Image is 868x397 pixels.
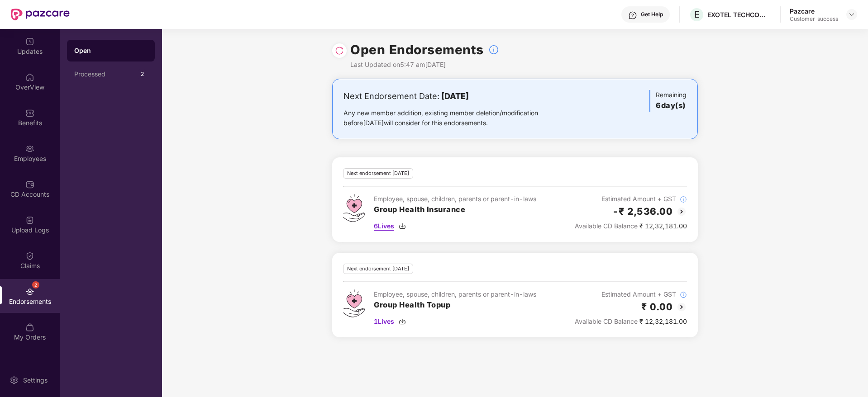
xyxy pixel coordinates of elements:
img: svg+xml;base64,PHN2ZyB4bWxucz0iaHR0cDovL3d3dy53My5vcmcvMjAwMC9zdmciIHdpZHRoPSI0Ny43MTQiIGhlaWdodD... [343,194,365,222]
div: Remaining [649,90,687,112]
img: svg+xml;base64,PHN2ZyBpZD0iVXBkYXRlZCIgeG1sbnM9Imh0dHA6Ly93d3cudzMub3JnLzIwMDAvc3ZnIiB3aWR0aD0iMj... [25,37,34,46]
div: 2 [32,281,39,288]
div: Estimated Amount + GST [575,194,687,204]
div: EXOTEL TECHCOM PRIVATE LIMITED [707,10,771,19]
b: [DATE] [441,91,469,101]
div: Processed [74,71,137,78]
h3: Group Health Insurance [374,204,536,216]
img: svg+xml;base64,PHN2ZyBpZD0iSW5mb18tXzMyeDMyIiBkYXRhLW5hbWU9IkluZm8gLSAzMngzMiIgeG1sbnM9Imh0dHA6Ly... [680,291,687,298]
img: svg+xml;base64,PHN2ZyBpZD0iQ0RfQWNjb3VudHMiIGRhdGEtbmFtZT0iQ0QgQWNjb3VudHMiIHhtbG5zPSJodHRwOi8vd3... [25,180,34,189]
div: Next endorsement [DATE] [343,168,413,179]
img: svg+xml;base64,PHN2ZyBpZD0iSW5mb18tXzMyeDMyIiBkYXRhLW5hbWU9IkluZm8gLSAzMngzMiIgeG1sbnM9Imh0dHA6Ly... [680,196,687,203]
img: svg+xml;base64,PHN2ZyBpZD0iU2V0dGluZy0yMHgyMCIgeG1sbnM9Imh0dHA6Ly93d3cudzMub3JnLzIwMDAvc3ZnIiB3aW... [10,376,19,385]
div: Next Endorsement Date: [343,90,567,103]
img: svg+xml;base64,PHN2ZyBpZD0iSW5mb18tXzMyeDMyIiBkYXRhLW5hbWU9IkluZm8gLSAzMngzMiIgeG1sbnM9Imh0dHA6Ly... [488,44,499,55]
span: E [694,9,700,20]
img: svg+xml;base64,PHN2ZyBpZD0iRG93bmxvYWQtMzJ4MzIiIHhtbG5zPSJodHRwOi8vd3d3LnczLm9yZy8yMDAwL3N2ZyIgd2... [399,222,406,230]
img: svg+xml;base64,PHN2ZyBpZD0iVXBsb2FkX0xvZ3MiIGRhdGEtbmFtZT0iVXBsb2FkIExvZ3MiIHhtbG5zPSJodHRwOi8vd3... [25,216,34,225]
img: svg+xml;base64,PHN2ZyBpZD0iRHJvcGRvd24tMzJ4MzIiIHhtbG5zPSJodHRwOi8vd3d3LnczLm9yZy8yMDAwL3N2ZyIgd2... [848,11,855,18]
h1: Open Endorsements [350,40,484,60]
h2: ₹ 0.00 [641,299,672,314]
img: svg+xml;base64,PHN2ZyBpZD0iQmFjay0yMHgyMCIgeG1sbnM9Imh0dHA6Ly93d3cudzMub3JnLzIwMDAvc3ZnIiB3aWR0aD... [676,206,687,217]
img: New Pazcare Logo [11,9,70,20]
div: ₹ 12,32,181.00 [575,221,687,231]
div: Employee, spouse, children, parents or parent-in-laws [374,194,536,204]
div: Any new member addition, existing member deletion/modification before [DATE] will consider for th... [343,108,567,128]
img: svg+xml;base64,PHN2ZyBpZD0iQ2xhaW0iIHhtbG5zPSJodHRwOi8vd3d3LnczLm9yZy8yMDAwL3N2ZyIgd2lkdGg9IjIwIi... [25,251,34,260]
img: svg+xml;base64,PHN2ZyBpZD0iRW1wbG95ZWVzIiB4bWxucz0iaHR0cDovL3d3dy53My5vcmcvMjAwMC9zdmciIHdpZHRoPS... [25,144,34,153]
span: Available CD Balance [575,222,638,230]
img: svg+xml;base64,PHN2ZyBpZD0iTXlfT3JkZXJzIiBkYXRhLW5hbWU9Ik15IE9yZGVycyIgeG1sbnM9Imh0dHA6Ly93d3cudz... [25,323,34,332]
img: svg+xml;base64,PHN2ZyBpZD0iSGVscC0zMngzMiIgeG1sbnM9Imh0dHA6Ly93d3cudzMub3JnLzIwMDAvc3ZnIiB3aWR0aD... [628,11,637,20]
div: 2 [137,69,148,80]
span: 6 Lives [374,221,394,231]
h3: 6 day(s) [656,100,687,112]
div: Open [74,46,148,55]
h2: -₹ 2,536.00 [612,204,673,219]
span: Available CD Balance [575,317,638,325]
div: Pazcare [790,7,838,15]
h3: Group Health Topup [374,299,536,311]
div: Next endorsement [DATE] [343,264,413,274]
div: Customer_success [790,15,838,23]
div: Get Help [641,11,663,18]
span: 1 Lives [374,317,394,326]
div: Last Updated on 5:47 am[DATE] [350,60,499,70]
img: svg+xml;base64,PHN2ZyBpZD0iSG9tZSIgeG1sbnM9Imh0dHA6Ly93d3cudzMub3JnLzIwMDAvc3ZnIiB3aWR0aD0iMjAiIG... [25,73,34,82]
div: Estimated Amount + GST [575,289,687,299]
img: svg+xml;base64,PHN2ZyBpZD0iRG93bmxvYWQtMzJ4MzIiIHhtbG5zPSJodHRwOi8vd3d3LnczLm9yZy8yMDAwL3N2ZyIgd2... [399,318,406,325]
img: svg+xml;base64,PHN2ZyBpZD0iQmFjay0yMHgyMCIgeG1sbnM9Imh0dHA6Ly93d3cudzMub3JnLzIwMDAvc3ZnIiB3aWR0aD... [676,302,687,312]
div: Settings [20,376,50,385]
img: svg+xml;base64,PHN2ZyBpZD0iRW5kb3JzZW1lbnRzIiB4bWxucz0iaHR0cDovL3d3dy53My5vcmcvMjAwMC9zdmciIHdpZH... [25,287,34,296]
img: svg+xml;base64,PHN2ZyBpZD0iUmVsb2FkLTMyeDMyIiB4bWxucz0iaHR0cDovL3d3dy53My5vcmcvMjAwMC9zdmciIHdpZH... [335,46,344,55]
img: svg+xml;base64,PHN2ZyBpZD0iQmVuZWZpdHMiIHhtbG5zPSJodHRwOi8vd3d3LnczLm9yZy8yMDAwL3N2ZyIgd2lkdGg9Ij... [25,109,34,118]
div: Employee, spouse, children, parents or parent-in-laws [374,289,536,299]
img: svg+xml;base64,PHN2ZyB4bWxucz0iaHR0cDovL3d3dy53My5vcmcvMjAwMC9zdmciIHdpZHRoPSI0Ny43MTQiIGhlaWdodD... [343,289,365,317]
div: ₹ 12,32,181.00 [575,317,687,326]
